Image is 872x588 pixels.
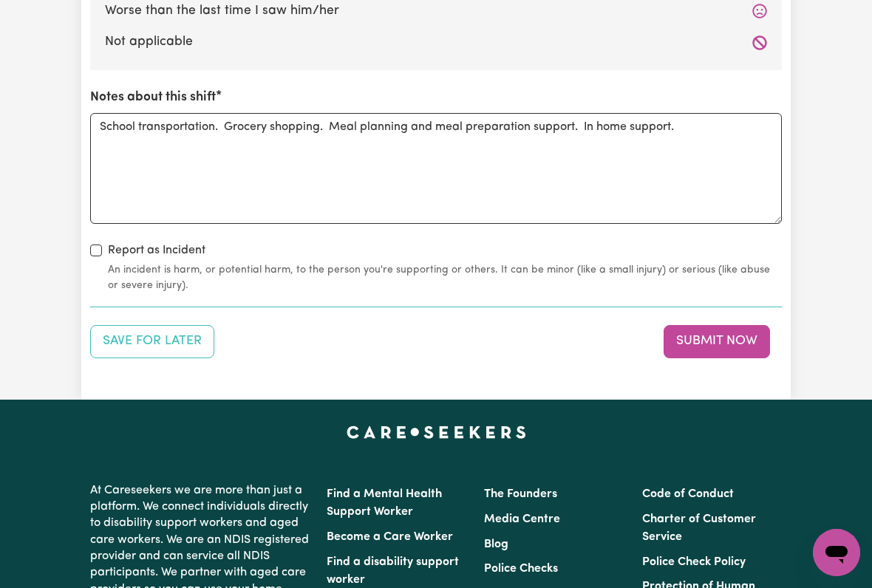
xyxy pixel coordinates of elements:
[105,1,767,21] label: Worse than the last time I saw him/her
[664,325,770,358] button: Submit your job report
[642,513,756,543] a: Charter of Customer Service
[484,513,560,525] a: Media Centre
[327,556,459,586] a: Find a disability support worker
[90,325,214,358] button: Save your job report
[484,539,508,550] a: Blog
[813,529,860,576] iframe: Button to launch messaging window
[347,426,526,438] a: Careseekers home page
[90,113,782,224] textarea: School transportation. Grocery shopping. Meal planning and meal preparation support. In home supp...
[108,262,782,293] small: An incident is harm, or potential harm, to the person you're supporting or others. It can be mino...
[484,563,558,575] a: Police Checks
[108,242,205,259] label: Report as Incident
[484,488,557,500] a: The Founders
[90,88,216,107] label: Notes about this shift
[327,531,453,543] a: Become a Care Worker
[642,488,734,500] a: Code of Conduct
[327,488,442,518] a: Find a Mental Health Support Worker
[642,556,746,568] a: Police Check Policy
[105,33,767,52] label: Not applicable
